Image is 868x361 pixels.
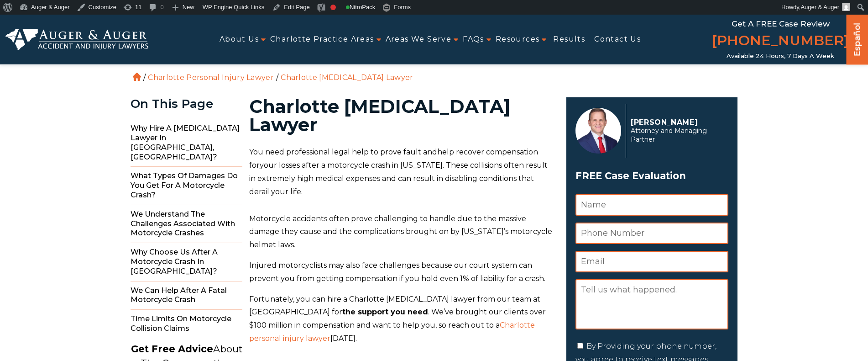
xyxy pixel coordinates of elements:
[131,205,242,243] span: We Understand the Challenges Associated with Motorcycle Crashes
[249,97,555,134] h1: Charlotte [MEDICAL_DATA] Lawyer
[386,29,452,50] a: Areas We Serve
[249,214,552,250] span: Motorcycle accidents often prove challenging to handle due to the massive damage they cause and t...
[727,53,834,60] span: Available 24 Hours, 7 Days a Week
[131,119,242,167] span: Why Hire a [MEDICAL_DATA] Lawyer in [GEOGRAPHIC_DATA], [GEOGRAPHIC_DATA]?
[330,5,336,10] div: Focus keyphrase not set
[631,118,723,127] p: [PERSON_NAME]
[131,310,242,338] span: Time Limits on Motorcycle Collision Claims
[131,343,213,355] strong: Get Free Advice
[594,29,641,50] a: Contact Us
[631,127,723,144] span: Attorney and Managing Partner
[278,73,415,82] li: Charlotte [MEDICAL_DATA] Lawyer
[496,29,540,50] a: Resources
[249,295,540,317] span: Fortunately, you can hire a Charlotte [MEDICAL_DATA] lawyer from our team at [GEOGRAPHIC_DATA] for
[131,243,242,281] span: Why Choose Us After a Motorcycle Crash in [GEOGRAPHIC_DATA]?
[575,223,728,244] input: Phone Number
[249,321,535,343] a: Charlotte personal injury lawyer
[148,73,274,82] a: Charlotte Personal Injury Lawyer
[131,97,242,111] div: On This Page
[249,261,545,283] span: Injured motorcyclists may also face challenges because our court system can prevent you from gett...
[249,148,437,156] span: You need professional legal help to prove fault and
[330,334,357,343] span: [DATE].
[575,167,728,185] span: FREE Case Evaluation
[575,251,728,272] input: Email
[732,19,830,28] span: Get a FREE Case Review
[131,167,242,205] span: What Types of Damages do You Get for a Motorcycle Crash?
[712,31,849,53] a: [PHONE_NUMBER]
[270,29,374,50] a: Charlotte Practice Areas
[5,29,148,51] img: Auger & Auger Accident and Injury Lawyers Logo
[220,29,259,50] a: About Us
[553,29,585,50] a: Results
[850,14,865,62] a: Español
[800,4,839,11] span: Auger & Auger
[249,161,548,196] span: your losses after a motorcycle crash in [US_STATE]. These collisions often result in extremely hi...
[463,29,484,50] a: FAQs
[575,108,621,154] img: Herbert Auger
[133,73,141,81] a: Home
[575,194,728,216] input: Name
[342,308,428,316] b: the support you need
[131,281,242,310] span: We Can Help After a Fatal Motorcycle Crash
